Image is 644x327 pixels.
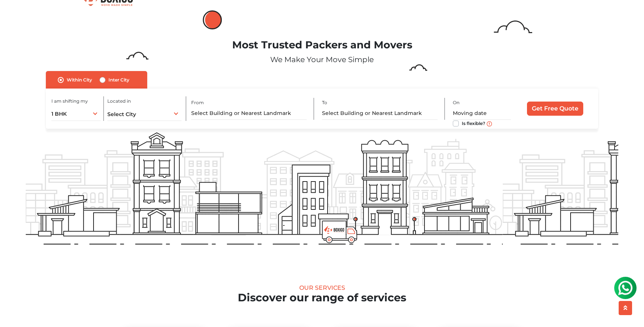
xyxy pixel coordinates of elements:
[26,291,618,304] h2: Discover our range of services
[26,39,618,51] h1: Most Trusted Packers and Movers
[619,301,632,315] button: scroll up
[322,221,357,243] img: boxigo_prackers_and_movers_truck
[191,107,307,120] input: Select Building or Nearest Landmark
[487,121,492,126] img: move_date_info
[527,102,583,116] input: Get Free Quote
[191,99,204,106] label: From
[322,107,438,120] input: Select Building or Nearest Landmark
[26,54,618,65] p: We Make Your Move Simple
[107,111,136,118] span: Select City
[51,98,88,105] label: I am shifting my
[67,76,92,84] label: Within City
[453,99,460,106] label: On
[26,284,618,291] div: Our Services
[7,7,22,22] img: whatsapp-icon.svg
[322,99,327,106] label: To
[462,119,485,127] label: Is flexible?
[108,76,129,84] label: Inter City
[453,107,511,120] input: Moving date
[51,110,67,117] span: 1 BHK
[107,98,131,105] label: Located in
